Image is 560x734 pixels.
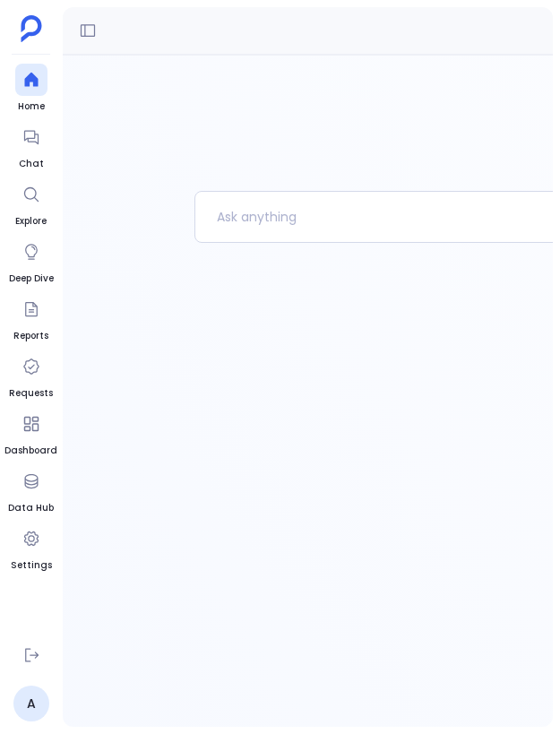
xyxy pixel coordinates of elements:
[15,178,47,229] a: Explore
[4,444,57,458] span: Dashboard
[21,15,42,42] img: petavue logo
[11,558,52,573] span: Settings
[13,293,48,343] a: Reports
[11,522,52,573] a: Settings
[15,99,47,114] span: Home
[8,465,54,515] a: Data Hub
[13,329,48,343] span: Reports
[9,236,54,286] a: Deep Dive
[4,408,57,458] a: Dashboard
[13,686,49,721] a: A
[15,214,47,229] span: Explore
[15,157,47,171] span: Chat
[9,350,53,401] a: Requests
[9,386,53,401] span: Requests
[8,501,54,515] span: Data Hub
[15,121,47,171] a: Chat
[9,272,54,286] span: Deep Dive
[15,64,47,114] a: Home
